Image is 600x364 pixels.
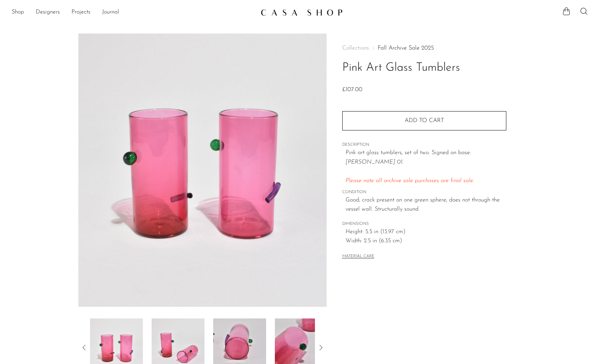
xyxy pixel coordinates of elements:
[342,87,362,93] span: £107.00
[12,6,255,19] ul: NEW HEADER MENU
[346,236,506,246] span: Width: 2.5 in (6.35 cm)
[342,142,506,148] span: DESCRIPTION
[12,6,255,19] nav: Desktop navigation
[346,196,506,214] span: Good; crack present on one green sphere; does not through the vessel wall. Structurally sound.
[346,227,506,237] span: Height: 5.5 in (13.97 cm)
[378,45,434,51] a: Fall Archive Sale 2025
[342,45,506,51] nav: Breadcrumbs
[342,189,506,196] span: CONDITION
[346,148,506,185] p: Pink art glass tumblers, set of two. Signed on base:
[346,159,474,184] em: [PERSON_NAME] 01.
[342,221,506,227] span: DIMENSIONS
[342,254,374,259] button: MATERIAL CARE
[36,8,60,17] a: Designers
[342,45,369,51] span: Collections
[346,178,474,184] span: Please note all archive sale purchases are final sale.
[71,8,90,17] a: Projects
[102,8,119,17] a: Journal
[78,34,327,307] img: Pink Art Glass Tumblers
[405,118,444,124] span: Add to cart
[342,111,506,130] button: Add to cart
[342,59,506,77] h1: Pink Art Glass Tumblers
[12,8,24,17] a: Shop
